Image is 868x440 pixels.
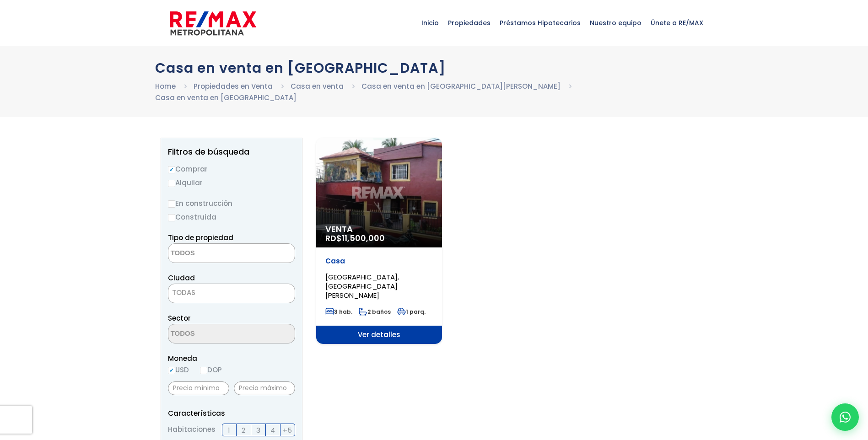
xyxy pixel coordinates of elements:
span: TODAS [172,288,195,297]
span: 1 [228,424,230,436]
span: TODAS [168,286,295,299]
input: En construcción [168,200,175,208]
h1: Casa en venta en [GEOGRAPHIC_DATA] [155,60,713,76]
a: Casa en venta en [GEOGRAPHIC_DATA][PERSON_NAME] [361,81,561,91]
span: Habitaciones [168,424,216,436]
span: Nuestro equipo [585,9,646,37]
a: Propiedades en Venta [194,81,273,91]
span: 11,500,000 [342,232,385,244]
input: Alquilar [168,180,175,187]
input: DOP [200,367,207,374]
label: USD [168,364,189,376]
span: RD$ [325,232,385,244]
span: +5 [283,424,292,436]
label: Comprar [168,163,295,175]
span: 2 [242,424,245,436]
span: 3 hab. [325,308,352,316]
label: En construcción [168,198,295,209]
span: 1 parq. [397,308,426,316]
input: Precio mínimo [168,381,229,395]
span: Únete a RE/MAX [646,9,708,37]
input: Precio máximo [234,381,295,395]
label: Construida [168,211,295,223]
a: Home [155,81,176,91]
span: 2 baños [359,308,391,316]
span: Ver detalles [316,326,442,344]
span: Moneda [168,353,295,364]
span: [GEOGRAPHIC_DATA], [GEOGRAPHIC_DATA][PERSON_NAME] [325,272,399,300]
textarea: Search [168,324,257,344]
span: Tipo de propiedad [168,233,233,242]
li: Casa en venta en [GEOGRAPHIC_DATA] [155,92,297,103]
span: Ciudad [168,273,195,283]
a: Venta RD$11,500,000 Casa [GEOGRAPHIC_DATA], [GEOGRAPHIC_DATA][PERSON_NAME] 3 hab. 2 baños 1 parq.... [316,138,442,344]
textarea: Search [168,244,257,263]
label: Alquilar [168,177,295,188]
span: Venta [325,225,433,234]
p: Casa [325,257,433,266]
input: USD [168,367,175,374]
span: Inicio [417,9,443,37]
span: Préstamos Hipotecarios [495,9,585,37]
label: DOP [200,364,222,376]
img: remax-metropolitana-logo [170,10,256,37]
p: Características [168,408,295,419]
span: TODAS [168,284,295,303]
a: Casa en venta [291,81,344,91]
span: Propiedades [443,9,495,37]
span: Sector [168,313,191,323]
span: 4 [270,424,275,436]
input: Comprar [168,166,175,173]
input: Construida [168,214,175,221]
h2: Filtros de búsqueda [168,147,295,156]
span: 3 [256,424,260,436]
